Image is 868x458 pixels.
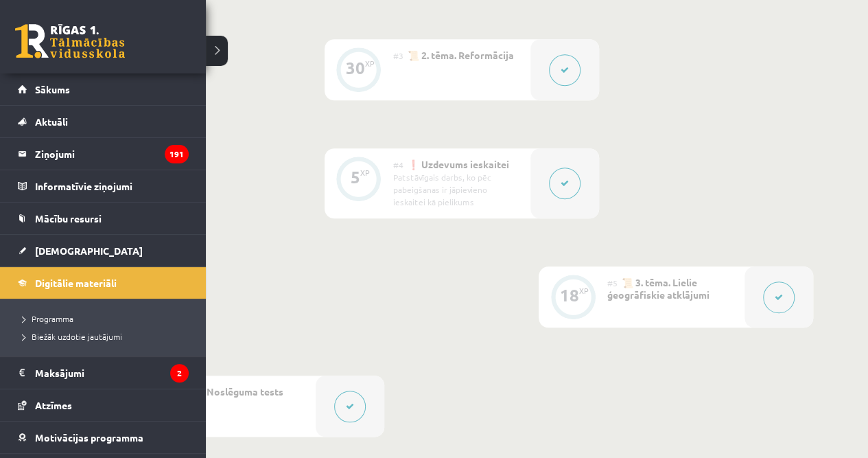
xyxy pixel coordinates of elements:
[35,431,143,444] span: Motivācijas programma
[18,170,189,202] a: Informatīvie ziņojumi
[35,244,143,257] span: [DEMOGRAPHIC_DATA]
[35,399,72,411] span: Atzīmes
[408,49,514,61] span: 📜 2. tēma. Reformācija
[18,422,189,453] a: Motivācijas programma
[35,357,189,389] legend: Maksājumi
[193,385,283,398] span: ✅ Noslēguma tests
[35,83,70,95] span: Sākums
[17,312,192,325] a: Programma
[18,389,189,421] a: Atzīmes
[351,171,360,183] div: 5
[35,138,189,170] legend: Ziņojumi
[170,364,189,382] i: 2
[607,276,709,301] span: 📜 3. tēma. Lielie ģeogrāfiskie atklājumi
[35,115,68,128] span: Aktuāli
[560,289,579,301] div: 18
[17,313,73,324] span: Programma
[165,145,189,163] i: 191
[35,212,102,225] span: Mācību resursi
[18,106,189,137] a: Aktuāli
[365,60,375,67] div: XP
[393,171,520,208] div: Patstāvīgais darbs, ko pēc pabeigšanas ir jāpievieno ieskaitei kā pielikums
[35,277,117,289] span: Digitālie materiāli
[393,50,403,61] span: #3
[15,24,125,58] a: Rīgas 1. Tālmācības vidusskola
[360,169,370,176] div: XP
[18,73,189,105] a: Sākums
[18,203,189,234] a: Mācību resursi
[18,357,189,389] a: Maksājumi2
[579,287,589,295] div: XP
[18,138,189,170] a: Ziņojumi191
[17,331,122,342] span: Biežāk uzdotie jautājumi
[408,158,509,170] span: ❗ Uzdevums ieskaitei
[393,159,403,170] span: #4
[18,235,189,266] a: [DEMOGRAPHIC_DATA]
[607,277,618,288] span: #5
[18,267,189,299] a: Digitālie materiāli
[35,170,189,202] legend: Informatīvie ziņojumi
[17,330,192,343] a: Biežāk uzdotie jautājumi
[346,62,365,74] div: 30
